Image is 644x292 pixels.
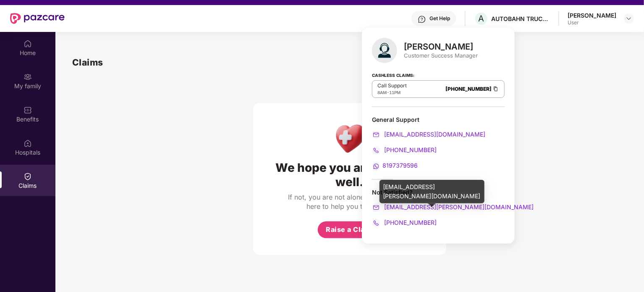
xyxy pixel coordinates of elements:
[318,221,382,238] button: Raise a Claim
[404,52,478,59] div: Customer Success Manager
[380,180,484,203] div: [EMAIL_ADDRESS][PERSON_NAME][DOMAIN_NAME]
[372,131,380,139] img: svg+xml;base64,PHN2ZyB4bWxucz0iaHR0cDovL3d3dy53My5vcmcvMjAwMC9zdmciIHdpZHRoPSIyMCIgaGVpZ2h0PSIyMC...
[382,203,534,210] span: [EMAIL_ADDRESS][PERSON_NAME][DOMAIN_NAME]
[491,15,550,23] div: AUTOBAHN TRUCKING
[377,82,407,89] p: Call Support
[389,90,401,95] span: 11PM
[372,131,485,138] a: [EMAIL_ADDRESS][DOMAIN_NAME]
[24,39,32,48] img: svg+xml;base64,PHN2ZyBpZD0iSG9tZSIgeG1sbnM9Imh0dHA6Ly93d3cudzMub3JnLzIwMDAvc3ZnIiB3aWR0aD0iMjAiIG...
[24,73,32,81] img: svg+xml;base64,PHN2ZyB3aWR0aD0iMjAiIGhlaWdodD0iMjAiIHZpZXdCb3g9IjAgMCAyMCAyMCIgZmlsbD0ibm9uZSIgeG...
[24,106,32,114] img: svg+xml;base64,PHN2ZyBpZD0iQmVuZWZpdHMiIHhtbG5zPSJodHRwOi8vd3d3LnczLm9yZy8yMDAwL3N2ZyIgd2lkdGg9Ij...
[568,11,616,19] div: [PERSON_NAME]
[372,188,505,196] div: Not Satisfied?
[372,188,505,227] div: Not Satisfied?
[377,89,407,96] div: -
[404,42,478,52] div: [PERSON_NAME]
[418,15,426,24] img: svg+xml;base64,PHN2ZyBpZD0iSGVscC0zMngzMiIgeG1sbnM9Imh0dHA6Ly93d3cudzMub3JnLzIwMDAvc3ZnIiB3aWR0aD...
[332,120,368,156] img: Health Care
[372,219,380,227] img: svg+xml;base64,PHN2ZyB4bWxucz0iaHR0cDovL3d3dy53My5vcmcvMjAwMC9zdmciIHdpZHRoPSIyMCIgaGVpZ2h0PSIyMC...
[382,162,418,169] span: 8197379596
[270,160,429,189] div: We hope you are safe and well.
[377,90,387,95] span: 8AM
[372,219,437,226] a: [PHONE_NUMBER]
[626,15,632,22] img: svg+xml;base64,PHN2ZyBpZD0iRHJvcGRvd24tMzJ4MzIiIHhtbG5zPSJodHRwOi8vd3d3LnczLm9yZy8yMDAwL3N2ZyIgd2...
[372,203,380,212] img: svg+xml;base64,PHN2ZyB4bWxucz0iaHR0cDovL3d3dy53My5vcmcvMjAwMC9zdmciIHdpZHRoPSIyMCIgaGVpZ2h0PSIyMC...
[382,219,437,226] span: [PHONE_NUMBER]
[372,116,505,171] div: General Support
[72,55,103,69] h1: Claims
[382,146,437,153] span: [PHONE_NUMBER]
[24,139,32,147] img: svg+xml;base64,PHN2ZyBpZD0iSG9zcGl0YWxzIiB4bWxucz0iaHR0cDovL3d3dy53My5vcmcvMjAwMC9zdmciIHdpZHRoPS...
[429,15,450,22] div: Get Help
[372,116,505,124] div: General Support
[372,162,380,171] img: svg+xml;base64,PHN2ZyB4bWxucz0iaHR0cDovL3d3dy53My5vcmcvMjAwMC9zdmciIHdpZHRoPSIyMCIgaGVpZ2h0PSIyMC...
[372,38,397,63] img: svg+xml;base64,PHN2ZyB4bWxucz0iaHR0cDovL3d3dy53My5vcmcvMjAwMC9zdmciIHhtbG5zOnhsaW5rPSJodHRwOi8vd3...
[372,162,418,169] a: 8197379596
[479,13,484,24] span: A
[372,146,437,153] a: [PHONE_NUMBER]
[372,203,534,210] a: [EMAIL_ADDRESS][PERSON_NAME][DOMAIN_NAME]
[287,192,413,211] div: If not, you are not alone in this. We are here to help you through it.
[372,146,380,155] img: svg+xml;base64,PHN2ZyB4bWxucz0iaHR0cDovL3d3dy53My5vcmcvMjAwMC9zdmciIHdpZHRoPSIyMCIgaGVpZ2h0PSIyMC...
[492,85,499,92] img: Clipboard Icon
[24,172,32,181] img: svg+xml;base64,PHN2ZyBpZD0iQ2xhaW0iIHhtbG5zPSJodHRwOi8vd3d3LnczLm9yZy8yMDAwL3N2ZyIgd2lkdGg9IjIwIi...
[568,19,616,26] div: User
[372,70,414,79] strong: Cashless Claims:
[382,131,485,138] span: [EMAIL_ADDRESS][DOMAIN_NAME]
[326,224,374,235] span: Raise a Claim
[10,13,65,24] img: New Pazcare Logo
[445,86,492,92] a: [PHONE_NUMBER]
